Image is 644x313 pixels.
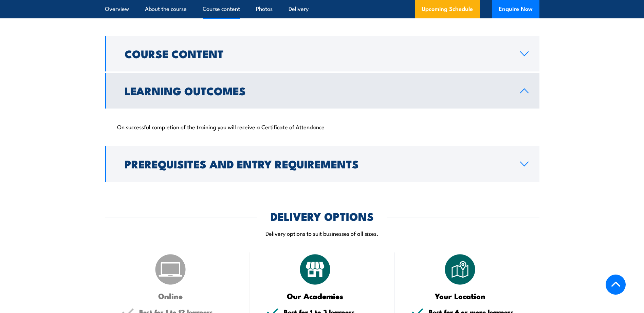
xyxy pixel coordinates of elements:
a: Learning Outcomes [105,73,539,109]
p: On successful completion of the training you will receive a Certificate of Attendance [117,123,527,130]
p: Delivery options to suit businesses of all sizes. [105,229,539,237]
a: Course Content [105,36,539,71]
h2: Prerequisites and Entry Requirements [125,159,509,168]
a: Prerequisites and Entry Requirements [105,146,539,182]
h2: Learning Outcomes [125,86,509,95]
h2: Course Content [125,49,509,58]
h3: Our Academies [266,292,364,300]
h2: DELIVERY OPTIONS [271,211,374,221]
h3: Online [122,292,219,300]
h3: Your Location [411,292,509,300]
